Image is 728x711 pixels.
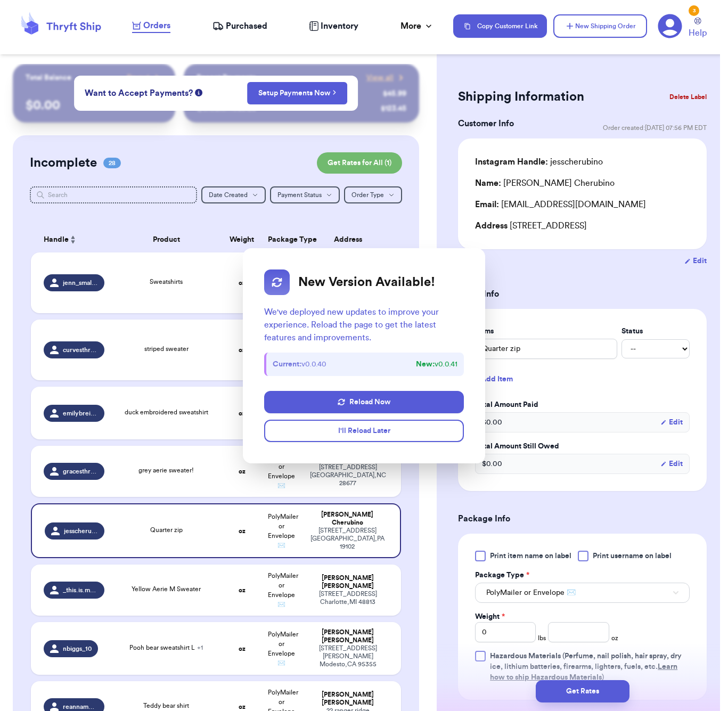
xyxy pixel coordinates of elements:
[264,420,464,442] button: I'll Reload Later
[416,361,435,368] strong: New:
[264,391,464,413] button: Reload Now
[298,274,435,290] h2: New Version Available!
[273,361,301,368] strong: Current:
[416,359,457,370] span: v 0.0.41
[273,359,326,370] span: v 0.0.40
[264,306,464,344] p: We've deployed new updates to improve your experience. Reload the page to get the latest features...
